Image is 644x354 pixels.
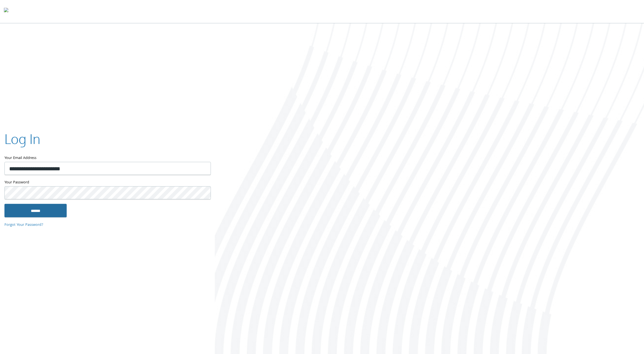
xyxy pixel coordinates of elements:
[200,165,206,172] keeper-lock: Open Keeper Popup
[4,130,40,148] h2: Log In
[4,6,8,17] img: todyl-logo-dark.svg
[200,189,206,196] keeper-lock: Open Keeper Popup
[4,179,210,186] label: Your Password
[4,222,43,228] a: Forgot Your Password?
